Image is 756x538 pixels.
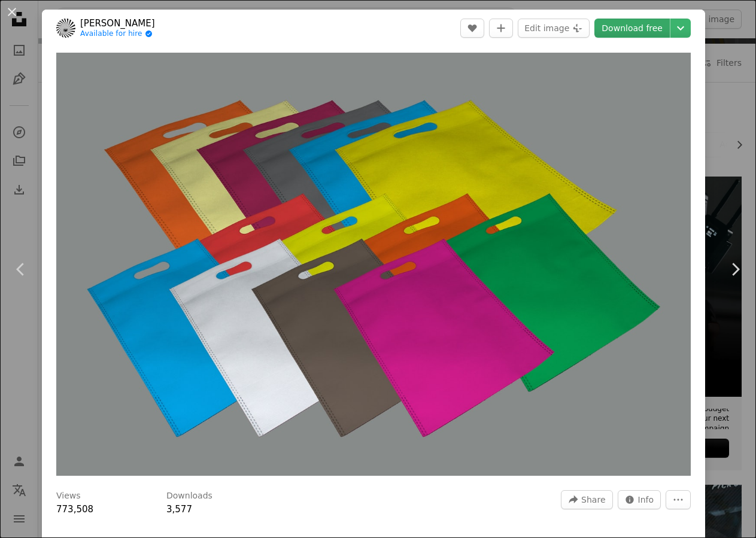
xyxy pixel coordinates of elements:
img: assorted-color handbags on gray surface [56,53,691,476]
span: Info [638,491,654,509]
span: 773,508 [56,504,93,515]
span: Share [581,491,605,509]
button: Zoom in on this image [56,53,691,476]
button: Add to Collection [489,19,513,38]
a: [PERSON_NAME] [80,17,155,29]
button: Stats about this image [618,490,661,509]
h3: Views [56,490,81,502]
a: Available for hire [80,29,155,39]
h3: Downloads [166,490,212,502]
button: Like [460,19,484,38]
img: Go to ASHFAQ ALI's profile [56,19,75,38]
button: Share this image [561,490,612,509]
a: Download free [594,19,670,38]
button: More Actions [666,490,691,509]
button: Edit image [518,19,590,38]
span: 3,577 [166,504,192,515]
button: Choose download size [670,19,691,38]
a: Next [714,212,756,327]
